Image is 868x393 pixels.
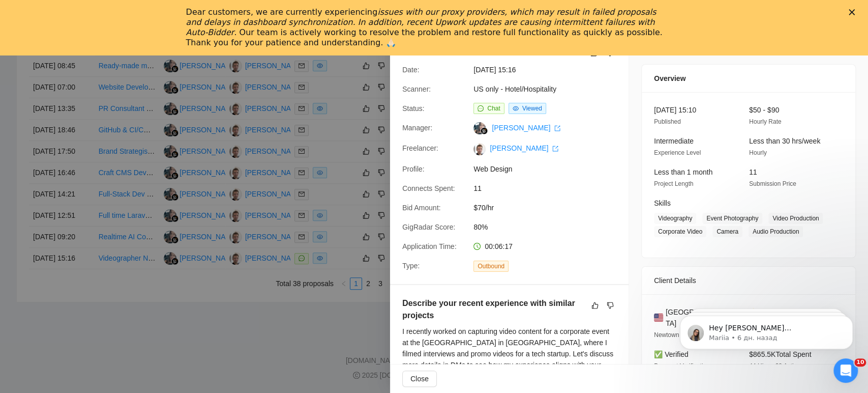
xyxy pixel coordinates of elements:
[604,299,616,312] button: dislike
[749,118,781,125] span: Hourly Rate
[490,144,558,152] a: [PERSON_NAME] export
[473,85,556,93] a: US only - Hotel/Hospitality
[186,7,656,37] i: issues with our proxy providers, which may result in failed proposals and delays in dashboard syn...
[552,146,558,152] span: export
[654,362,709,370] span: Payment Verification
[477,105,484,111] span: message
[473,163,626,175] span: Web Design
[485,242,513,250] span: 00:06:17
[402,184,455,192] span: Connects Spent:
[402,297,584,322] h5: Describe your recent experience with similar projects
[402,223,455,231] span: GigRadar Score:
[654,180,693,187] span: Project Length
[513,105,519,111] span: eye
[402,144,438,152] span: Freelancer:
[402,204,441,212] span: Bid Amount:
[402,85,431,93] span: Scanner:
[487,105,500,112] span: Chat
[402,124,432,132] span: Manager:
[749,226,803,237] span: Audio Production
[654,137,694,145] span: Intermediate
[473,64,626,75] span: [DATE] 15:16
[654,331,706,339] span: Newtown 09:11 AM
[654,168,712,176] span: Less than 1 month
[402,165,425,173] span: Profile:
[854,358,866,367] span: 10
[402,104,425,113] span: Status:
[654,312,663,323] img: 🇺🇸
[402,66,419,74] span: Date:
[554,125,560,131] span: export
[749,168,757,176] span: 11
[492,124,560,132] a: [PERSON_NAME] export
[654,267,843,294] div: Client Details
[654,199,671,207] span: Skills
[749,137,820,145] span: Less than 30 hrs/week
[654,350,689,358] span: ✅ Verified
[473,202,626,213] span: $70/hr
[665,294,868,366] iframe: Intercom notifications сообщение
[473,221,626,233] span: 80%
[654,226,706,237] span: Corporate Video
[654,149,701,156] span: Experience Level
[410,373,429,384] span: Close
[473,261,508,272] span: Outbound
[402,262,420,270] span: Type:
[712,226,742,237] span: Camera
[749,106,779,114] span: $50 - $90
[607,301,614,310] span: dislike
[473,243,481,250] span: clock-circle
[522,105,542,112] span: Viewed
[186,7,666,48] div: Dear customers, we are currently experiencing . Our team is actively working to resolve the probl...
[402,242,457,250] span: Application Time:
[473,183,626,194] span: 11
[849,9,859,15] div: Закрыть
[402,326,616,382] div: I recently worked on capturing video content for a corporate event at the [GEOGRAPHIC_DATA] in [G...
[402,371,437,387] button: Close
[473,143,486,155] img: c1hvrizM05mLJAj-kdV2CcRhRN5fLVV3l1EDi9R5xtYOjSagYM170R0f2I93DtT3tH
[654,118,681,125] span: Published
[481,127,488,134] img: gigradar-bm.png
[768,213,823,224] span: Video Production
[702,213,762,224] span: Event Photography
[749,149,767,156] span: Hourly
[654,213,696,224] span: Videography
[591,301,598,310] span: like
[833,358,858,383] iframe: Intercom live chat
[749,180,796,187] span: Submission Price
[589,299,601,312] button: like
[654,73,685,84] span: Overview
[654,106,696,114] span: [DATE] 15:10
